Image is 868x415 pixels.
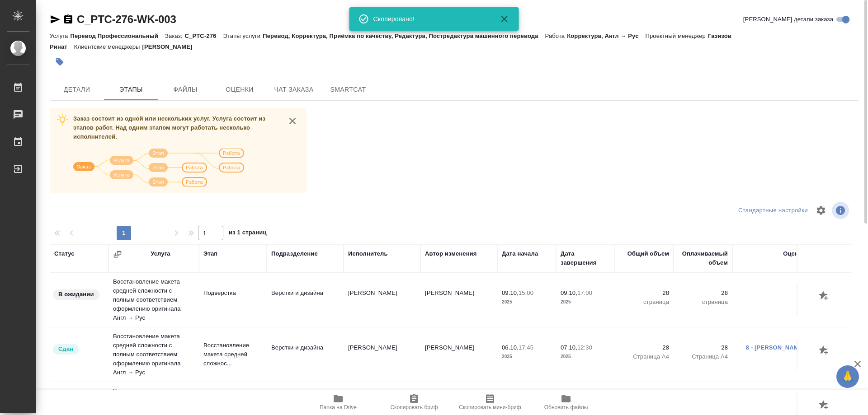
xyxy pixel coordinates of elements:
p: В ожидании [58,290,94,299]
p: 09.10, [502,289,519,296]
p: 28 [619,289,669,298]
p: Проектный менеджер [646,33,708,39]
div: Подразделение [271,249,318,258]
p: 2025 [561,352,610,361]
span: Скопировать бриф [390,404,438,410]
p: 2025 [502,352,552,361]
button: Сгруппировать [113,250,122,259]
td: [PERSON_NAME] [420,339,497,370]
button: Обновить файлы [528,390,604,415]
div: Оплачиваемый объем [678,249,728,267]
button: Добавить тэг [50,52,70,72]
p: 28 [619,343,669,352]
span: SmartCat [326,84,370,95]
span: Обновить файлы [544,404,588,410]
p: Перевод Профессиональный [70,33,165,39]
button: Скопировать бриф [376,390,452,415]
td: [PERSON_NAME] [344,339,420,370]
p: 17:45 [519,344,533,351]
div: Автор изменения [425,249,476,258]
p: 12:30 [577,344,592,351]
button: Скопировать мини-бриф [452,390,528,415]
div: Общий объем [627,249,669,258]
div: Исполнитель [348,249,388,258]
p: 28 [678,343,728,352]
p: Работа [545,33,567,39]
p: страница [678,298,728,307]
p: Подверстка [203,289,262,298]
p: 28 [678,289,728,298]
span: Оценки [218,84,261,95]
div: Оценка [783,249,805,258]
button: 🙏 [836,365,859,388]
span: Посмотреть информацию [832,202,851,219]
span: 🙏 [840,367,855,386]
td: Верстки и дизайна [267,339,344,370]
td: [PERSON_NAME] [420,284,497,316]
p: Услуга [50,33,70,39]
a: C_PTC-276-WK-003 [77,13,176,25]
p: Клиентские менеджеры [74,43,142,50]
div: Дата начала [502,249,538,258]
span: Файлы [164,84,207,95]
button: Добавить оценку [816,343,832,359]
span: Заказ состоит из одной или нескольких услуг. Услуга состоит из этапов работ. Над одним этапом мог... [73,115,265,140]
span: Детали [55,84,99,95]
p: [PERSON_NAME] [142,43,199,50]
div: Услуга [151,249,170,258]
div: split button [736,204,810,218]
div: Скопировано! [373,14,486,23]
p: Восстановление макета средней сложнос... [203,341,262,368]
p: C_PTC-276 [185,33,223,39]
p: Страница А4 [678,352,728,361]
p: страница [619,298,669,307]
td: Восстановление макета средней сложности с полным соответствием оформлению оригинала Англ → Рус [108,327,199,382]
button: close [286,114,299,128]
span: Этапы [109,84,153,95]
span: Настроить таблицу [810,200,832,221]
p: Сдан [58,345,73,354]
p: 06.10, [502,344,519,351]
span: Скопировать мини-бриф [459,404,521,410]
td: Верстки и дизайна [267,284,344,316]
p: 17:00 [577,289,592,296]
p: 2025 [502,298,552,307]
p: 07.10, [561,344,577,351]
p: 09.10, [561,289,577,296]
span: Чат заказа [272,84,316,95]
span: Папка на Drive [320,404,357,410]
p: Страница А4 [619,352,669,361]
p: Заказ: [165,33,184,39]
td: Восстановление макета средней сложности с полным соответствием оформлению оригинала Англ → Рус [108,273,199,327]
button: Скопировать ссылку [63,14,74,25]
p: Перевод, Корректура, Приёмка по качеству, Редактура, Постредактура машинного перевода [263,33,545,39]
div: Статус [54,249,75,258]
a: 8 - [PERSON_NAME] [746,344,805,351]
div: Дата завершения [561,249,610,267]
span: из 1 страниц [229,227,267,240]
p: 2025 [561,298,610,307]
button: Скопировать ссылку для ЯМессенджера [50,14,61,25]
button: Добавить оценку [816,289,832,304]
button: Добавить оценку [816,398,832,413]
div: Этап [203,249,217,258]
p: 15:00 [519,289,533,296]
span: [PERSON_NAME] детали заказа [743,15,833,24]
p: Корректура, Англ → Рус [567,33,645,39]
td: [PERSON_NAME] [344,284,420,316]
p: Этапы услуги [223,33,263,39]
button: Папка на Drive [300,390,376,415]
button: Закрыть [494,14,515,24]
